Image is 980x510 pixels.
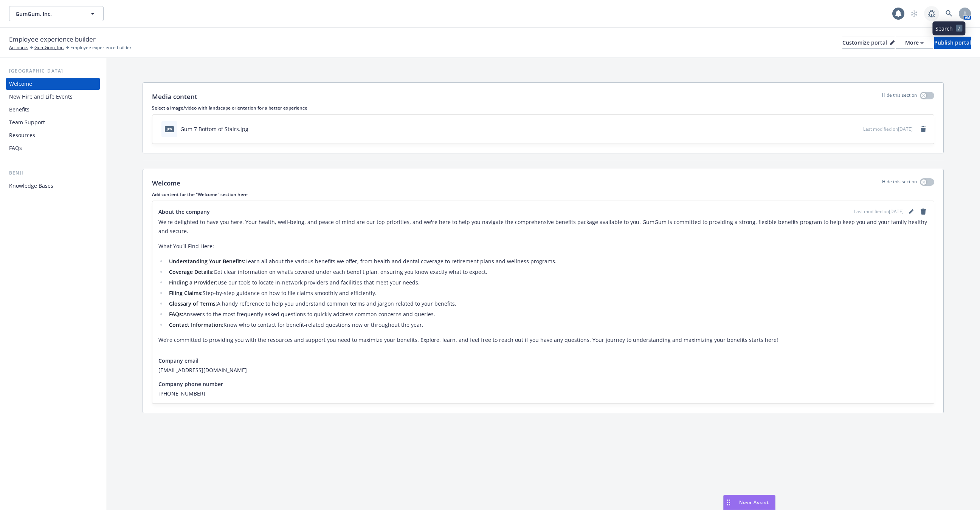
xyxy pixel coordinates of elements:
span: Employee experience builder [70,44,132,51]
div: [GEOGRAPHIC_DATA] [6,67,100,75]
span: Employee experience builder [9,34,96,44]
div: Gum 7 Bottom of Stairs.jpg [180,125,248,133]
strong: FAQs: [169,311,183,318]
strong: Coverage Details: [169,268,214,275]
a: Report a Bug [924,6,939,21]
span: Company phone number [158,380,223,388]
p: Hide this section [882,92,917,102]
a: Start snowing [907,6,922,21]
div: Welcome [9,78,32,90]
span: GumGum, Inc. [16,10,81,18]
span: [EMAIL_ADDRESS][DOMAIN_NAME] [158,366,928,374]
div: Team Support [9,116,45,128]
li: Know who to contact for benefit-related questions now or throughout the year. [167,320,928,329]
a: Accounts [9,44,28,51]
div: Resources [9,129,35,141]
a: FAQs [6,142,100,154]
span: About the company [158,208,210,216]
strong: Understanding Your Benefits: [169,258,245,265]
div: Publish portal [934,37,971,48]
p: Select a image/video with landscape orientation for a better experience [152,105,934,111]
p: Hide this section [882,178,917,188]
strong: Glossary of Terms: [169,300,217,307]
p: We're delighted to have you here. Your health, well-being, and peace of mind are our top prioriti... [158,218,928,236]
span: jpg [165,126,174,132]
a: Knowledge Bases [6,180,100,192]
div: FAQs [9,142,22,154]
a: Search [941,6,957,21]
a: remove [919,207,928,216]
li: Get clear information on what’s covered under each benefit plan, ensuring you know exactly what t... [167,267,928,277]
div: Customize portal [842,37,895,48]
button: Publish portal [934,37,971,49]
span: Last modified on [DATE] [854,208,904,215]
span: Nova Assist [739,499,769,505]
button: GumGum, Inc. [9,6,104,21]
a: New Hire and Life Events [6,91,100,103]
button: Customize portal [842,37,895,49]
div: New Hire and Life Events [9,91,73,103]
p: What You’ll Find Here: [158,242,928,251]
p: Media content [152,92,197,102]
li: A handy reference to help you understand common terms and jargon related to your benefits. [167,299,928,308]
a: editPencil [907,207,916,216]
a: Resources [6,129,100,141]
p: Add content for the "Welcome" section here [152,191,934,198]
strong: Filing Claims: [169,289,203,297]
div: Benefits [9,104,29,116]
strong: Finding a Provider: [169,279,217,286]
div: Drag to move [724,495,733,510]
span: Company email [158,357,198,365]
strong: Contact Information: [169,321,223,328]
a: GumGum, Inc. [34,44,64,51]
button: More [896,37,933,49]
span: [PHONE_NUMBER] [158,389,928,397]
li: Learn all about the various benefits we offer, from health and dental coverage to retirement plan... [167,257,928,266]
button: download file [841,125,847,133]
li: Use our tools to locate in-network providers and facilities that meet your needs. [167,278,928,287]
p: Welcome [152,178,180,188]
div: More [905,37,924,48]
span: Last modified on [DATE] [863,126,913,132]
button: preview file [853,125,860,133]
li: Answers to the most frequently asked questions to quickly address common concerns and queries. [167,310,928,319]
a: Benefits [6,104,100,116]
p: We’re committed to providing you with the resources and support you need to maximize your benefit... [158,335,928,345]
a: Welcome [6,78,100,90]
li: Step-by-step guidance on how to file claims smoothly and efficiently. [167,289,928,298]
button: Nova Assist [723,495,775,510]
div: Knowledge Bases [9,180,53,192]
div: Benji [6,169,100,177]
a: Team Support [6,116,100,128]
a: remove [919,125,928,134]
